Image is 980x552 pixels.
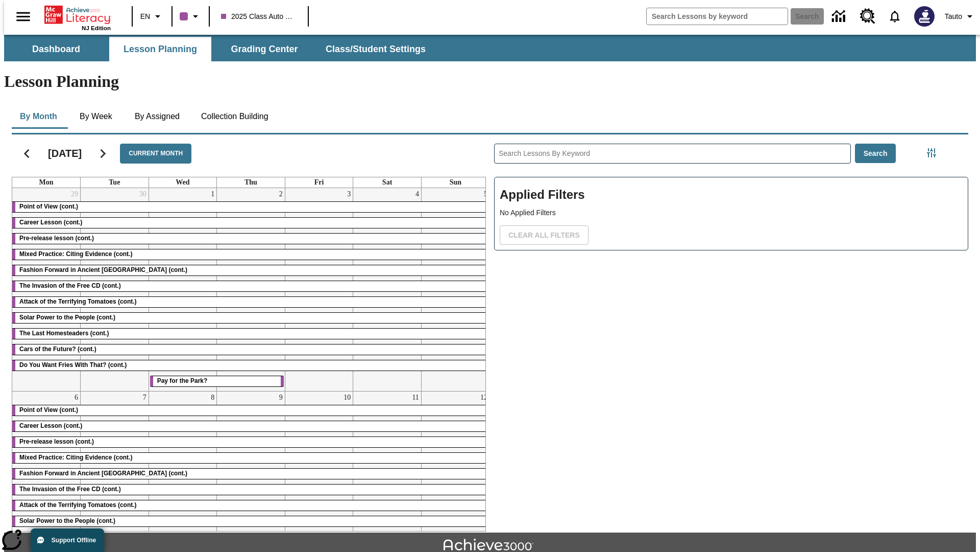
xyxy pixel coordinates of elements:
[231,43,298,55] span: Grading Center
[8,2,38,32] button: Open side menu
[52,537,96,544] span: Support Offline
[72,392,80,404] a: October 6, 2025
[12,265,489,275] div: Fashion Forward in Ancient Rome (cont.)
[149,188,217,392] td: October 1, 2025
[109,37,211,61] button: Lesson Planning
[941,7,980,26] button: Profile/Settings
[353,188,422,392] td: October 4, 2025
[12,485,489,495] div: The Invasion of the Free CD (cont.)
[5,37,107,61] button: Dashboard
[12,329,489,339] div: The Last Homesteaders (cont.)
[647,8,788,25] input: search field
[19,266,187,273] span: Fashion Forward in Ancient Rome (cont.)
[4,72,976,91] h1: Lesson Planning
[19,422,82,429] span: Career Lesson (cont.)
[12,281,489,291] div: The Invasion of the Free CD (cont.)
[19,235,94,242] span: Pre-release lesson (cont.)
[209,188,216,200] a: October 1, 2025
[12,218,489,228] div: Career Lesson (cont.)
[48,147,82,159] h2: [DATE]
[157,377,208,384] span: Pay for the Park?
[410,392,421,404] a: October 11, 2025
[854,3,881,30] a: Resource Center, Will open in new tab
[174,177,191,188] a: Wednesday
[19,501,137,509] span: Attack of the Terrifying Tomatoes (cont.)
[31,528,104,552] button: Support Offline
[500,182,963,208] h2: Applied Filters
[217,188,285,392] td: October 2, 2025
[209,392,216,404] a: October 8, 2025
[32,43,80,55] span: Dashboard
[242,177,259,188] a: Thursday
[37,177,56,188] a: Monday
[44,5,111,25] a: Home
[312,177,326,188] a: Friday
[826,3,854,31] a: Data Center
[908,3,941,30] button: Select a new avatar
[4,37,435,61] div: SubNavbar
[12,344,489,355] div: Cars of the Future? (cont.)
[12,500,489,511] div: Attack of the Terrifying Tomatoes (cont.)
[12,360,489,371] div: Do You Want Fries With That? (cont.)
[317,37,434,61] button: Class/Student Settings
[345,188,353,200] a: October 3, 2025
[12,421,489,431] div: Career Lesson (cont.)
[19,250,132,258] span: Mixed Practice: Citing Evidence (cont.)
[486,130,968,532] div: Search
[193,104,277,129] button: Collection Building
[82,25,111,31] span: NJ Edition
[19,406,78,413] span: Point of View (cont.)
[69,188,80,200] a: September 29, 2025
[124,43,197,55] span: Lesson Planning
[19,330,109,337] span: The Last Homesteaders (cont.)
[12,249,489,260] div: Mixed Practice: Citing Evidence (cont.)
[4,130,486,532] div: Calendar
[221,11,297,22] span: 2025 Class Auto Grade 13
[341,392,353,404] a: October 10, 2025
[19,454,132,461] span: Mixed Practice: Citing Evidence (cont.)
[127,104,188,129] button: By Assigned
[140,11,150,22] span: EN
[12,234,489,244] div: Pre-release lesson (cont.)
[914,6,935,27] img: Avatar
[19,314,115,321] span: Solar Power to the People (cont.)
[12,405,489,416] div: Point of View (cont.)
[19,361,127,369] span: Do You Want Fries With That? (cont.)
[19,203,78,210] span: Point of View (cont.)
[107,177,122,188] a: Tuesday
[945,11,962,22] span: Tauto
[19,282,121,289] span: The Invasion of the Free CD (cont.)
[176,7,206,26] button: Class color is purple. Change class color
[380,177,394,188] a: Saturday
[44,4,111,31] div: Home
[326,43,426,55] span: Class/Student Settings
[19,517,115,524] span: Solar Power to the People (cont.)
[14,141,40,167] button: Previous
[478,392,489,404] a: October 12, 2025
[12,437,489,447] div: Pre-release lesson (cont.)
[12,469,489,479] div: Fashion Forward in Ancient Rome (cont.)
[12,188,81,392] td: September 29, 2025
[19,470,187,477] span: Fashion Forward in Ancient Rome (cont.)
[136,7,168,26] button: Language: EN, Select a language
[19,486,121,493] span: The Invasion of the Free CD (cont.)
[500,208,963,218] p: No Applied Filters
[81,188,149,392] td: September 30, 2025
[137,188,149,200] a: September 30, 2025
[12,453,489,463] div: Mixed Practice: Citing Evidence (cont.)
[150,376,284,386] div: Pay for the Park?
[421,188,489,392] td: October 5, 2025
[448,177,463,188] a: Sunday
[4,35,976,61] div: SubNavbar
[141,392,149,404] a: October 7, 2025
[12,516,489,526] div: Solar Power to the People (cont.)
[277,392,285,404] a: October 9, 2025
[12,104,65,129] button: By Month
[19,219,82,226] span: Career Lesson (cont.)
[921,143,942,163] button: Filters Side menu
[277,188,285,200] a: October 2, 2025
[70,104,121,129] button: By Week
[495,144,850,163] input: Search Lessons By Keyword
[90,141,116,167] button: Next
[12,202,489,212] div: Point of View (cont.)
